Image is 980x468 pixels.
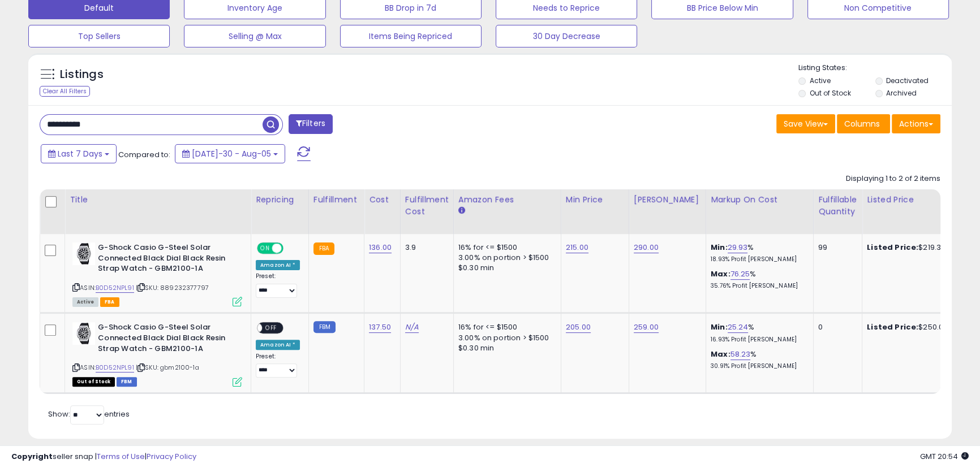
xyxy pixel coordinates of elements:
p: 30.91% Profit [PERSON_NAME] [711,362,805,370]
a: 136.00 [369,242,392,253]
div: % [711,242,805,263]
div: ASIN: [72,322,242,385]
img: 41-Y5shQlqL._SL40_.jpg [72,322,95,345]
div: ASIN: [72,242,242,305]
b: Listed Price: [867,242,918,253]
div: $250.00 [867,322,961,332]
h5: Listings [60,67,104,83]
a: B0D52NPL91 [96,363,134,372]
div: Amazon Fees [458,194,556,206]
button: [DATE]-30 - Aug-05 [175,144,285,163]
div: % [711,269,805,290]
a: 76.25 [730,268,750,280]
label: Active [809,76,830,85]
p: 16.93% Profit [PERSON_NAME] [711,336,805,344]
div: $0.30 min [458,263,552,273]
div: Fulfillable Quantity [818,194,857,218]
small: Amazon Fees. [458,206,465,216]
span: All listings that are currently out of stock and unavailable for purchase on Amazon [72,377,115,387]
div: Displaying 1 to 2 of 2 items [846,174,940,184]
a: 215.00 [566,242,588,253]
div: Amazon AI * [256,340,300,350]
b: Listed Price: [867,322,918,332]
b: G-Shock Casio G-Steel Solar Connected Black Dial Black Resin Strap Watch - GBM2100-1A [98,322,235,357]
button: 30 Day Decrease [496,25,637,47]
button: Columns [837,114,890,133]
img: 41-Y5shQlqL._SL40_.jpg [72,242,95,265]
a: 29.93 [728,242,748,253]
span: All listings currently available for purchase on Amazon [72,297,98,307]
div: Fulfillment Cost [405,194,449,218]
a: 205.00 [566,322,591,333]
div: 0 [818,322,853,332]
span: Show: entries [48,409,130,419]
div: 3.00% on portion > $1500 [458,253,552,263]
b: G-Shock Casio G-Steel Solar Connected Black Dial Black Resin Strap Watch - GBM2100-1A [98,242,235,277]
div: 3.00% on portion > $1500 [458,333,552,343]
a: Terms of Use [97,451,145,462]
p: 35.76% Profit [PERSON_NAME] [711,282,805,290]
a: N/A [405,322,419,333]
label: Out of Stock [809,88,850,98]
div: Preset: [256,353,300,378]
b: Min: [711,322,728,332]
div: Title [70,194,246,206]
div: Min Price [566,194,624,206]
div: [PERSON_NAME] [634,194,701,206]
small: FBM [313,321,336,333]
button: Last 7 Days [41,144,117,163]
span: Last 7 Days [58,148,102,159]
span: Columns [844,118,880,129]
div: Repricing [256,194,304,206]
a: 58.23 [730,349,751,360]
span: FBM [117,377,137,387]
b: Max: [711,349,730,359]
button: Save View [776,114,835,133]
div: % [711,349,805,370]
button: Selling @ Max [184,25,325,47]
span: FBA [100,297,119,307]
div: Fulfillment [313,194,359,206]
th: The percentage added to the cost of goods (COGS) that forms the calculator for Min & Max prices. [706,189,813,234]
a: 259.00 [634,322,659,333]
a: B0D52NPL91 [96,283,134,293]
span: ON [258,244,272,253]
div: 99 [818,242,853,253]
button: Items Being Repriced [340,25,482,47]
div: seller snap | | [11,452,196,462]
div: Cost [369,194,396,206]
span: Compared to: [118,149,170,160]
span: 2025-08-13 20:54 GMT [920,451,969,462]
button: Actions [892,114,940,133]
div: Listed Price [867,194,965,206]
div: $0.30 min [458,343,552,353]
a: 25.24 [728,322,749,333]
a: Privacy Policy [147,451,196,462]
span: | SKU: 889232377797 [136,283,209,292]
div: Preset: [256,272,300,298]
label: Archived [886,88,917,98]
b: Min: [711,242,728,253]
div: 3.9 [405,242,445,253]
span: OFF [262,323,280,333]
a: 137.50 [369,322,391,333]
a: 290.00 [634,242,659,253]
strong: Copyright [11,451,53,462]
span: [DATE]-30 - Aug-05 [192,148,271,159]
button: Top Sellers [28,25,170,47]
div: Markup on Cost [711,194,809,206]
span: OFF [282,244,300,253]
div: $219.35 [867,242,961,253]
div: Amazon AI * [256,260,300,270]
button: Filters [289,114,333,134]
div: 16% for <= $1500 [458,322,552,332]
b: Max: [711,268,730,279]
small: FBA [313,242,334,255]
p: 18.93% Profit [PERSON_NAME] [711,255,805,263]
p: Listing States: [798,63,952,73]
label: Deactivated [886,76,929,85]
div: 16% for <= $1500 [458,242,552,253]
div: % [711,322,805,343]
span: | SKU: gbm2100-1a [136,363,199,372]
div: Clear All Filters [40,86,90,97]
